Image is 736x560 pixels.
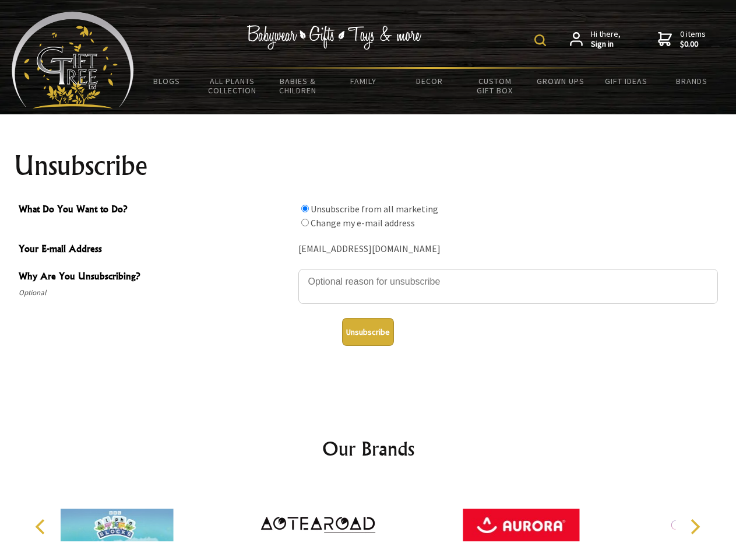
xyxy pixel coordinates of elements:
button: Unsubscribe [342,318,394,346]
strong: $0.00 [680,39,706,50]
strong: Sign in [591,39,621,50]
img: product search [534,34,546,46]
a: BLOGS [134,69,200,93]
a: Family [331,69,397,93]
textarea: Why Are You Unsubscribing? [298,269,718,304]
label: Change my e-mail address [311,217,415,229]
span: Why Are You Unsubscribing? [19,269,293,286]
input: What Do You Want to Do? [301,219,309,226]
span: Your E-mail Address [19,242,293,258]
span: Optional [19,286,293,300]
h1: Unsubscribe [14,152,723,180]
a: Brands [659,69,725,93]
img: Babywear - Gifts - Toys & more [247,25,422,50]
div: [EMAIL_ADDRESS][DOMAIN_NAME] [298,240,718,258]
button: Previous [29,514,55,540]
a: Decor [396,69,462,93]
h2: Our Brands [23,435,713,463]
span: What Do You Want to Do? [19,202,293,219]
a: All Plants Collection [200,69,266,103]
label: Unsubscribe from all marketing [311,203,438,215]
input: What Do You Want to Do? [301,205,309,212]
button: Next [682,514,707,540]
img: Babyware - Gifts - Toys and more... [12,12,134,108]
span: Hi there, [591,29,621,50]
a: Hi there,Sign in [570,29,621,50]
a: 0 items$0.00 [658,29,706,50]
a: Babies & Children [265,69,331,103]
a: Grown Ups [527,69,593,93]
span: 0 items [680,29,706,50]
a: Gift Ideas [593,69,659,93]
a: Custom Gift Box [462,69,528,103]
